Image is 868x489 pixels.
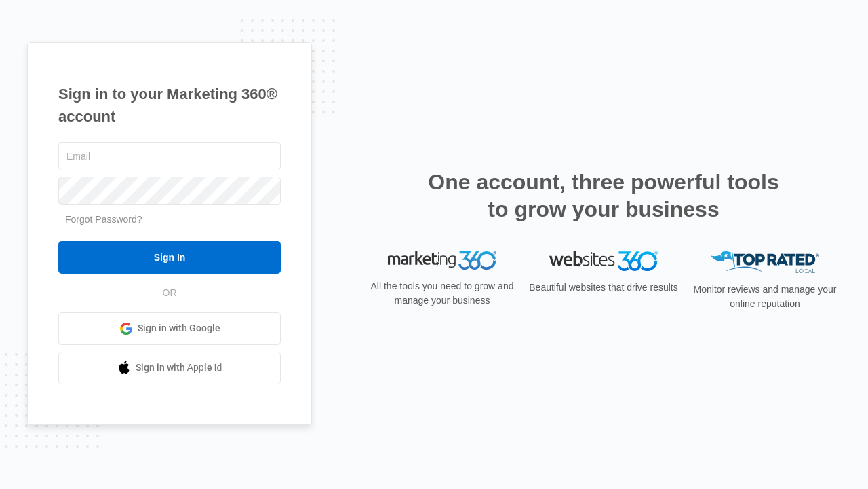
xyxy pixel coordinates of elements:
[366,279,518,308] p: All the tools you need to grow and manage your business
[388,251,496,270] img: Marketing 360
[136,361,222,375] span: Sign in with Apple Id
[689,283,841,311] p: Monitor reviews and manage your online reputation
[528,280,679,295] p: Beautiful websites that drive results
[65,214,142,225] a: Forgot Password?
[58,83,281,128] h1: Sign in to your Marketing 360® account
[549,251,658,271] img: Websites 360
[58,312,281,345] a: Sign in with Google
[138,321,220,336] span: Sign in with Google
[424,168,783,223] h2: One account, three powerful tools to grow your business
[58,241,281,274] input: Sign In
[711,251,819,274] img: Top Rated Local
[58,142,281,170] input: Email
[58,352,281,384] a: Sign in with Apple Id
[153,286,186,300] span: OR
